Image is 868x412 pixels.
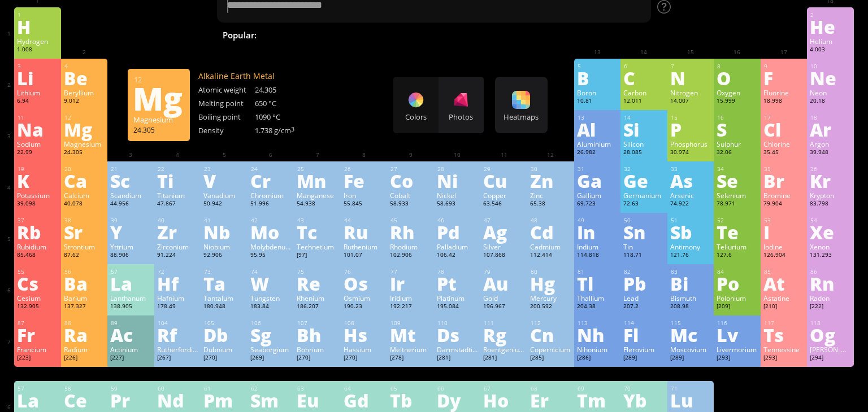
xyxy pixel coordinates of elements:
[18,63,58,70] div: 3
[810,223,851,241] div: Xe
[484,165,524,173] div: 29
[157,200,198,209] div: 47.867
[810,268,851,275] div: 86
[624,217,665,224] div: 50
[255,98,311,108] div: 650 °C
[157,274,198,292] div: Hf
[437,223,478,241] div: Pd
[483,191,524,200] div: Copper
[203,191,245,200] div: Vanadium
[483,251,524,260] div: 107.868
[17,274,58,292] div: Cs
[390,217,431,224] div: 45
[64,274,105,292] div: Ba
[344,165,385,173] div: 26
[390,191,431,200] div: Cobalt
[717,148,758,157] div: 32.06
[530,274,571,292] div: Hg
[810,191,851,200] div: Krypton
[717,268,758,275] div: 84
[390,274,431,292] div: Ir
[204,268,245,275] div: 73
[297,251,338,260] div: [97]
[17,37,58,46] div: Hydrogen
[204,217,245,224] div: 41
[250,242,292,251] div: Molybdenum
[530,200,571,209] div: 65.38
[763,274,805,292] div: At
[530,223,571,241] div: Cd
[250,200,292,209] div: 51.996
[18,114,58,121] div: 11
[250,191,292,200] div: Chromium
[763,242,805,251] div: Iodine
[764,268,805,275] div: 85
[390,293,431,303] div: Iridium
[344,293,385,303] div: Osmium
[531,268,571,275] div: 80
[624,114,665,121] div: 14
[297,223,338,241] div: Tc
[717,217,758,224] div: 52
[203,251,245,260] div: 92.906
[133,125,184,134] div: 24.305
[483,223,524,241] div: Ag
[531,217,571,224] div: 48
[810,274,851,292] div: Rn
[577,303,618,312] div: 204.38
[671,63,711,70] div: 7
[64,69,105,87] div: Be
[717,251,758,260] div: 127.6
[623,223,665,241] div: Sn
[717,293,758,303] div: Polonium
[157,172,198,190] div: Ti
[577,120,618,138] div: Al
[623,242,665,251] div: Tin
[17,293,58,303] div: Cesium
[577,191,618,200] div: Gallium
[64,97,105,106] div: 9.012
[578,165,618,173] div: 31
[344,191,385,200] div: Iron
[344,274,385,292] div: Os
[297,274,338,292] div: Re
[344,200,385,209] div: 55.845
[763,251,805,260] div: 126.904
[203,303,245,312] div: 180.948
[390,242,431,251] div: Rhodium
[203,172,245,190] div: V
[110,274,151,292] div: La
[717,88,758,97] div: Oxygen
[390,223,431,241] div: Rh
[198,71,311,81] div: Alkaline Earth Metal
[17,69,58,87] div: Li
[670,274,711,292] div: Bi
[578,114,618,121] div: 13
[577,293,618,303] div: Thallium
[623,274,665,292] div: Pb
[717,63,758,70] div: 8
[17,148,58,157] div: 22.99
[577,274,618,292] div: Tl
[717,242,758,251] div: Tellurium
[623,97,665,106] div: 12.011
[578,217,618,224] div: 49
[717,97,758,106] div: 15.999
[250,274,292,292] div: W
[670,139,711,148] div: Phosphorus
[577,172,618,190] div: Ga
[158,217,198,224] div: 40
[64,242,105,251] div: Strontium
[717,120,758,138] div: S
[18,165,58,173] div: 19
[764,217,805,224] div: 53
[437,268,478,275] div: 78
[158,268,198,275] div: 72
[157,242,198,251] div: Zirconium
[17,242,58,251] div: Rubidium
[810,17,851,36] div: He
[203,200,245,209] div: 50.942
[717,172,758,190] div: Se
[198,85,255,95] div: Atomic weight
[624,63,665,70] div: 6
